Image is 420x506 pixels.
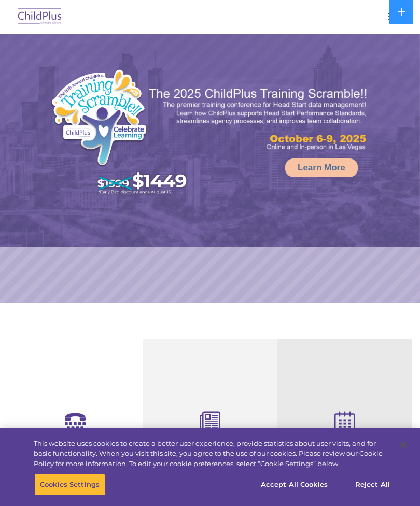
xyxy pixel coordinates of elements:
div: This website uses cookies to create a better user experience, provide statistics about user visit... [34,439,391,469]
a: Learn More [285,158,358,177]
button: Accept All Cookies [255,474,333,496]
img: ChildPlus by Procare Solutions [16,5,64,29]
button: Reject All [340,474,405,496]
button: Cookies Settings [34,474,105,496]
button: Close [392,433,415,456]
